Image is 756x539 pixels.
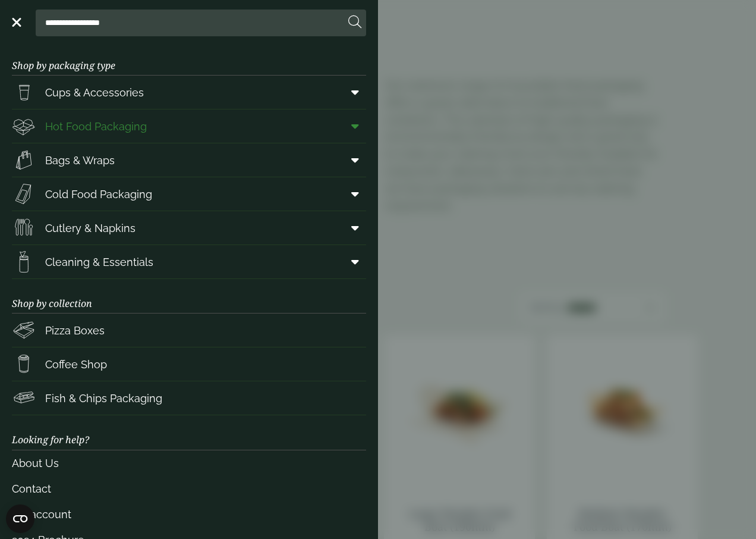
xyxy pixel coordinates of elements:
[45,152,115,168] span: Bags & Wraps
[45,322,105,339] span: Pizza Boxes
[45,186,152,202] span: Cold Food Packaging
[12,216,36,240] img: Cutlery.svg
[45,390,162,406] span: Fish & Chips Packaging
[12,177,366,211] a: Cold Food Packaging
[12,114,36,138] img: Deli_box.svg
[12,148,36,172] img: Paper_carriers.svg
[45,84,144,101] span: Cups & Accessories
[12,76,366,109] a: Cups & Accessories
[12,352,36,376] img: HotDrink_paperCup.svg
[12,476,366,502] a: Contact
[12,318,36,342] img: Pizza_boxes.svg
[12,279,366,314] h3: Shop by collection
[12,450,366,476] a: About Us
[12,381,366,415] a: Fish & Chips Packaging
[12,386,36,410] img: FishNchip_box.svg
[12,211,366,245] a: Cutlery & Napkins
[45,356,107,372] span: Coffee Shop
[12,182,36,206] img: Sandwich_box.svg
[12,502,366,527] a: My account
[12,109,366,143] a: Hot Food Packaging
[12,314,366,347] a: Pizza Boxes
[12,347,366,381] a: Coffee Shop
[45,254,153,270] span: Cleaning & Essentials
[12,41,366,76] h3: Shop by packaging type
[12,143,366,177] a: Bags & Wraps
[6,504,34,533] button: Open CMP widget
[45,220,136,236] span: Cutlery & Napkins
[12,245,366,278] a: Cleaning & Essentials
[12,250,36,274] img: open-wipe.svg
[12,415,366,450] h3: Looking for help?
[12,80,36,104] img: PintNhalf_cup.svg
[45,118,147,134] span: Hot Food Packaging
